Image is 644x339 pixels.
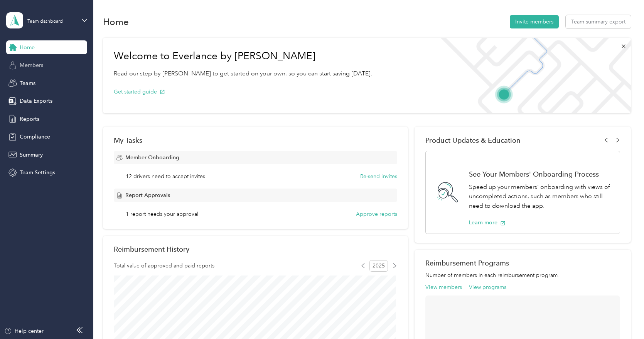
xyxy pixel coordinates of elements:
button: Approve reports [356,210,397,218]
button: View members [425,283,462,291]
span: Data Exports [20,97,52,105]
h1: Welcome to Everlance by [PERSON_NAME] [114,50,372,62]
span: Reports [20,115,39,123]
button: Help center [4,327,44,335]
div: Team dashboard [27,19,63,24]
span: Compliance [20,133,50,141]
span: Product Updates & Education [425,136,521,144]
span: 2025 [369,260,388,272]
span: Summary [20,151,43,159]
p: Number of members in each reimbursement program. [425,271,620,279]
p: Speed up your members' onboarding with views of uncompleted actions, such as members who still ne... [469,182,611,211]
span: 12 drivers need to accept invites [126,172,205,180]
button: Invite members [510,15,559,28]
button: Get started guide [114,88,165,96]
h1: See Your Members' Onboarding Process [469,170,611,178]
span: Team Settings [20,169,55,177]
button: View programs [469,283,506,291]
iframe: Everlance-gr Chat Button Frame [601,296,644,339]
span: Member Onboarding [125,154,179,162]
span: Total value of approved and paid reports [114,262,214,270]
button: Re-send invites [360,172,397,180]
button: Team summary export [566,15,631,28]
img: Welcome to everlance [433,38,631,113]
span: Members [20,61,43,69]
p: Read our step-by-[PERSON_NAME] to get started on your own, so you can start saving [DATE]. [114,69,372,78]
div: My Tasks [114,136,397,144]
h2: Reimbursement Programs [425,259,620,267]
button: Learn more [469,219,506,227]
span: Report Approvals [125,191,170,199]
h1: Home [103,18,129,26]
span: 1 report needs your approval [126,210,198,218]
span: Teams [20,79,35,87]
span: Home [20,43,35,52]
h2: Reimbursement History [114,245,189,253]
